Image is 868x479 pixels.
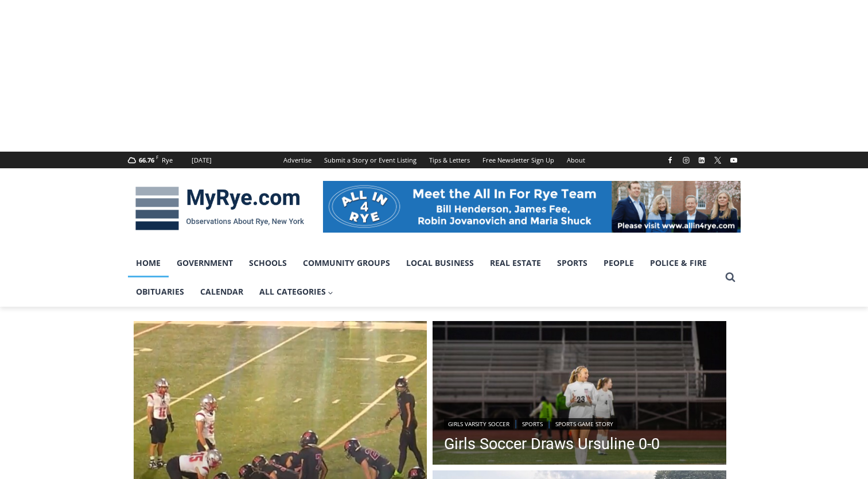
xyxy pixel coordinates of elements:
[398,249,482,277] a: Local Business
[295,249,398,277] a: Community Groups
[444,418,513,430] a: Girls Varsity Soccer
[251,277,342,306] a: All Categories
[323,181,741,233] img: All in for Rye
[192,277,251,306] a: Calendar
[277,152,318,168] a: Advertise
[482,249,549,277] a: Real Estate
[128,179,312,238] img: MyRye.com
[518,418,547,430] a: Sports
[259,285,334,298] span: All Categories
[695,153,709,167] a: Linkedin
[277,152,591,168] nav: Secondary Navigation
[663,153,677,167] a: Facebook
[642,249,715,277] a: Police & Fire
[128,249,169,277] a: Home
[727,153,741,167] a: YouTube
[551,418,617,430] a: Sports Game Story
[156,154,158,160] span: F
[549,249,595,277] a: Sports
[433,321,726,468] a: Read More Girls Soccer Draws Ursuline 0-0
[560,152,591,168] a: About
[423,152,476,168] a: Tips & Letters
[595,249,642,277] a: People
[679,153,693,167] a: Instagram
[711,153,725,167] a: X
[128,277,192,306] a: Obituaries
[433,321,726,468] img: (PHOTO: Rye Girls Soccer's Clare Nemsick (#23) from September 11, 2025. Contributed.)
[162,155,173,165] div: Rye
[444,416,660,430] div: | |
[318,152,423,168] a: Submit a Story or Event Listing
[169,249,241,277] a: Government
[192,155,212,165] div: [DATE]
[476,152,560,168] a: Free Newsletter Sign Up
[720,267,741,288] button: View Search Form
[444,435,660,453] a: Girls Soccer Draws Ursuline 0-0
[241,249,295,277] a: Schools
[139,156,154,164] span: 66.76
[128,249,720,307] nav: Primary Navigation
